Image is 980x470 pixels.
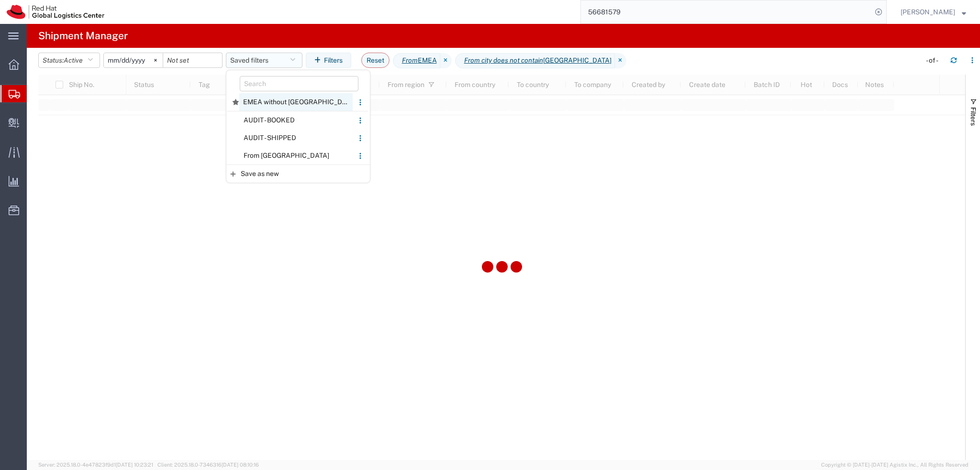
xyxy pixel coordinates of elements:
span: From city does not contain Brno [455,53,615,68]
input: Search for shipment number, reference number [581,0,872,23]
span: Save as new [241,169,279,179]
button: Status:Active [38,53,100,68]
i: From city does not contain [464,55,543,66]
span: [DATE] 10:23:21 [116,462,153,468]
span: AUDIT - BOOKED [227,111,353,129]
button: [PERSON_NAME] [900,6,967,18]
img: logo [7,5,104,19]
input: Not set [104,53,163,67]
h4: Shipment Manager [38,24,128,48]
i: From [402,55,418,66]
span: [DATE] 08:10:16 [222,462,259,468]
input: Search [240,76,358,91]
span: From [GEOGRAPHIC_DATA] [227,147,353,164]
span: From EMEA [393,53,440,68]
span: Copyright © [DATE]-[DATE] Agistix Inc., All Rights Reserved [821,461,969,469]
span: Filip Moravec [901,7,955,17]
span: Filters [969,107,977,126]
span: AUDIT - SHIPPED [227,129,353,147]
button: Filters [306,53,351,68]
input: Not set [163,53,222,67]
span: Client: 2025.18.0-7346316 [157,462,259,468]
button: Saved filters [226,53,302,68]
div: - of - [926,55,943,66]
span: Active [64,56,83,64]
span: EMEA without [GEOGRAPHIC_DATA] [239,93,353,111]
span: Server: 2025.18.0-4e47823f9d1 [38,462,153,468]
button: Reset [361,53,390,68]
